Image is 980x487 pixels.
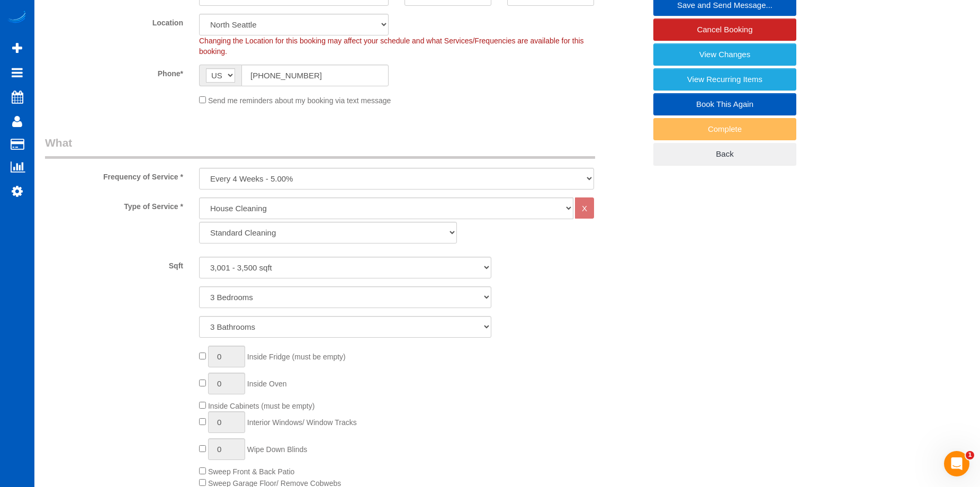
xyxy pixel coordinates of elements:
[208,402,315,410] span: Inside Cabinets (must be empty)
[653,19,796,41] a: Cancel Booking
[37,14,191,28] label: Location
[45,135,595,159] legend: What
[944,451,969,476] iframe: Intercom live chat
[653,93,796,115] a: Book This Again
[653,68,796,91] a: View Recurring Items
[208,467,294,476] span: Sweep Front & Back Patio
[241,65,389,86] input: Phone*
[653,43,796,66] a: View Changes
[37,168,191,182] label: Frequency of Service *
[208,96,391,105] span: Send me reminders about my booking via text message
[37,197,191,212] label: Type of Service *
[653,143,796,165] a: Back
[247,445,308,454] span: Wipe Down Blinds
[247,380,287,388] span: Inside Oven
[6,11,28,25] img: Automaid Logo
[37,257,191,271] label: Sqft
[37,65,191,79] label: Phone*
[966,451,974,459] span: 1
[247,418,357,427] span: Interior Windows/ Window Tracks
[247,353,346,361] span: Inside Fridge (must be empty)
[199,37,584,56] span: Changing the Location for this booking may affect your schedule and what Services/Frequencies are...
